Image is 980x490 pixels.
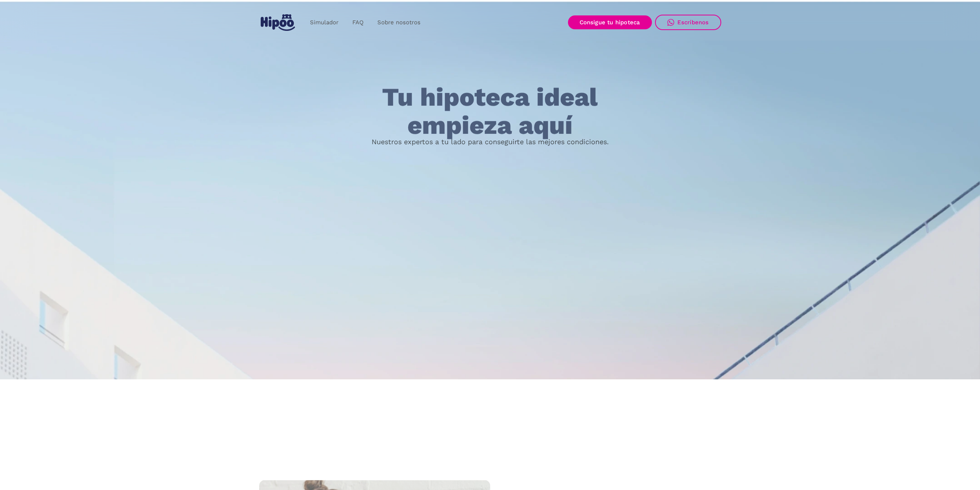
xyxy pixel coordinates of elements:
[655,15,721,30] a: Escríbenos
[259,11,297,34] a: home
[370,15,427,30] a: Sobre nosotros
[345,15,370,30] a: FAQ
[677,19,709,26] div: Escríbenos
[344,83,636,139] h1: Tu hipoteca ideal empieza aquí
[568,15,652,29] a: Consigue tu hipoteca
[372,139,609,145] p: Nuestros expertos a tu lado para conseguirte las mejores condiciones.
[303,15,345,30] a: Simulador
